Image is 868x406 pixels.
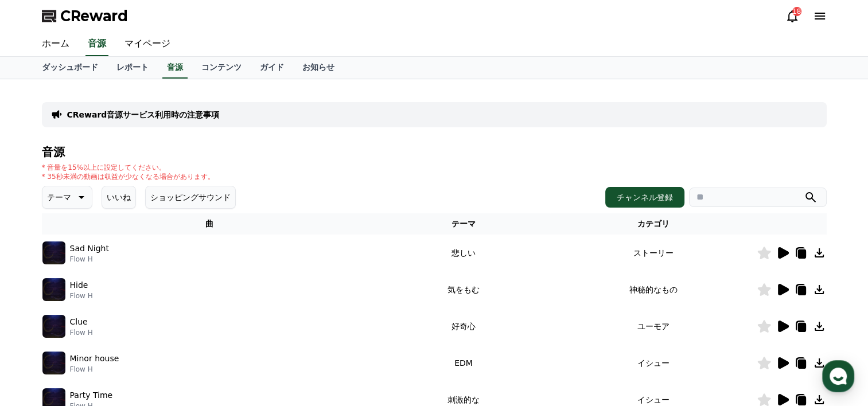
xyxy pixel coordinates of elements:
[377,345,550,381] td: EDM
[377,271,550,308] td: 気をもむ
[42,241,65,264] img: music
[85,32,108,56] a: 音源
[42,7,128,25] a: CReward
[67,109,220,120] a: CReward音源サービス利用時の注意事項
[192,57,251,79] a: コンテンツ
[550,271,757,308] td: 神秘的なもの
[42,213,377,235] th: 曲
[162,57,188,79] a: 音源
[792,7,801,16] div: 18
[148,311,220,339] a: Settings
[70,255,109,264] p: Flow H
[76,311,148,339] a: Messages
[70,279,88,291] p: Hide
[145,186,236,209] button: ショッピングサウンド
[42,352,65,374] img: music
[29,328,49,337] span: Home
[70,316,88,328] p: Clue
[42,278,65,301] img: music
[102,186,136,209] button: いいね
[605,187,684,208] button: チャンネル登録
[33,32,79,56] a: ホーム
[785,9,799,23] a: 18
[107,57,158,79] a: レポート
[33,57,107,79] a: ダッシュボード
[377,235,550,271] td: 悲しい
[550,308,757,345] td: ユーモア
[550,213,757,235] th: カテゴリ
[170,328,198,337] span: Settings
[3,311,76,339] a: Home
[47,189,71,205] p: テーマ
[70,389,113,401] p: Party Time
[70,365,119,374] p: Flow H
[377,308,550,345] td: 好奇心
[70,353,119,365] p: Minor house
[251,57,293,79] a: ガイド
[70,291,93,300] p: Flow H
[293,57,344,79] a: お知らせ
[70,328,93,337] p: Flow H
[377,213,550,235] th: テーマ
[42,186,92,209] button: テーマ
[42,315,65,338] img: music
[550,235,757,271] td: ストーリー
[550,345,757,381] td: イシュー
[42,172,215,181] p: * 35秒未満の動画は収益が少なくなる場合があります。
[42,146,827,158] h4: 音源
[42,163,215,172] p: * 音量を15%以上に設定してください。
[70,243,109,255] p: Sad Night
[60,7,128,25] span: CReward
[115,32,180,56] a: マイページ
[95,329,129,338] span: Messages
